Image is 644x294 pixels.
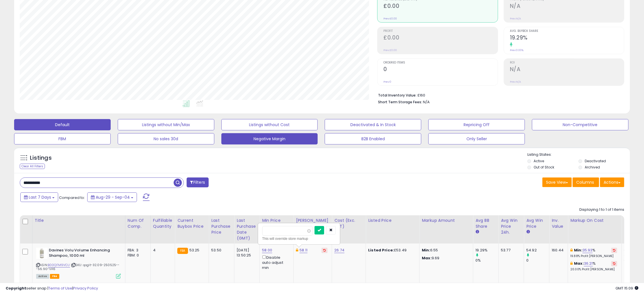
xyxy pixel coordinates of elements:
div: 0 [526,258,549,263]
div: Avg BB Share [475,218,496,229]
b: Max: [574,261,584,266]
h2: N/A [510,66,624,74]
div: Last Purchase Price [211,218,232,235]
small: Avg Win Price. [526,229,530,234]
div: Disable auto adjust min [262,254,289,270]
strong: Copyright [6,286,26,291]
strong: Min: [422,247,430,253]
button: Listings without Cost [221,119,318,130]
small: Prev: 0.00% [510,49,523,52]
div: Displaying 1 to 1 of 1 items [579,207,624,212]
h5: Listings [30,154,52,162]
h2: £0.00 [383,34,497,42]
h2: £0.00 [383,3,497,10]
div: £53.49 [368,248,415,253]
span: Avg. Buybox Share [510,30,624,33]
span: 53.25 [189,247,200,253]
div: Min Price [262,218,291,223]
div: 160.44 [552,248,564,253]
small: Prev: N/A [510,17,521,20]
button: Actions [600,177,624,187]
button: No sales 30d [118,133,214,144]
b: Short Term Storage Fees: [378,100,422,104]
button: Repricing Off [428,119,525,130]
p: 6.55 [422,248,469,253]
button: Default [14,119,111,130]
span: Columns [576,179,594,185]
strong: Max: [422,255,432,261]
label: Active [534,159,544,163]
span: ROI [510,61,624,64]
small: FBA [177,248,188,254]
button: Negative Margin [221,133,318,144]
b: Total Inventory Value: [378,93,416,98]
button: Aug-29 - Sep-04 [87,192,137,202]
a: Privacy Policy [73,286,98,291]
a: 35.93 [582,247,593,253]
div: Last Purchase Date (GMT) [237,218,257,241]
a: 26.74 [334,247,344,253]
span: All listings currently available for purchase on Amazon [36,274,49,279]
div: Clear All Filters [20,164,45,169]
small: (0%) [624,253,632,258]
a: 58.00 [262,247,272,253]
div: 53.77 [501,248,519,253]
div: Fulfillable Quantity [153,218,173,229]
h2: 19.29% [510,34,624,42]
li: £160 [378,91,620,98]
button: Non-Competitive [532,119,628,130]
a: B00QFM9VCU [48,263,70,267]
div: Inv. value [552,218,566,229]
button: Deactivated & In Stock [325,119,421,130]
i: This overrides the store level min markup for this listing [570,248,573,252]
p: 19.88% Profit [PERSON_NAME] [570,254,617,258]
div: % [570,261,617,271]
button: Last 7 Days [20,192,58,202]
span: 2025-09-12 15:09 GMT [615,286,638,291]
a: 58.11 [300,247,307,253]
b: Davines Volu Volume Enhancing Shampoo, 1000 ml [49,248,117,260]
span: FBA [50,274,60,279]
i: Revert to store-level Min Markup [613,249,615,252]
h2: N/A [510,3,624,10]
div: 54.92 [526,248,549,253]
button: Listings without Min/Max [118,119,214,130]
span: N/A [423,99,430,105]
button: B2B Enabled [325,133,421,144]
span: | SKU: qogit-32.09-250525---56.90-VA6 [36,263,120,271]
div: This will override store markup [262,236,336,242]
b: Listed Price: [368,247,394,253]
div: % [570,248,617,258]
div: Num of Comp. [128,218,148,229]
div: Title [35,218,123,223]
button: Only Seller [428,133,525,144]
label: Out of Stock [534,165,554,170]
div: [DATE] 13:50:25 [237,248,255,258]
div: Current Buybox Price [177,218,206,229]
span: Ordered Items [383,61,497,64]
span: Profit [383,30,497,33]
div: [PERSON_NAME] [296,218,329,223]
div: FBA: 3 [128,248,146,253]
i: Revert to store-level Max Markup [613,262,615,265]
span: Aug-29 - Sep-04 [96,194,130,200]
label: Archived [585,165,600,170]
div: Markup Amount [422,218,471,223]
div: Listed Price [368,218,417,223]
small: Prev: 0 [383,80,391,84]
div: ASIN: [36,248,121,278]
div: 53.50 [211,248,230,253]
div: 4 [153,248,171,253]
p: Listing States: [527,152,630,157]
th: The percentage added to the cost of goods (COGS) that forms the calculator for Min & Max prices. [568,215,622,243]
span: Compared to: [59,195,85,200]
button: FBM [14,133,111,144]
div: Avg Win Price [526,218,547,229]
label: Deactivated [585,159,606,163]
h2: 0 [383,66,497,74]
i: This overrides the store level max markup for this listing [570,262,573,265]
a: Terms of Use [48,286,72,291]
div: Cost (Exc. VAT) [334,218,363,229]
button: Columns [573,177,599,187]
button: Save View [542,177,572,187]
